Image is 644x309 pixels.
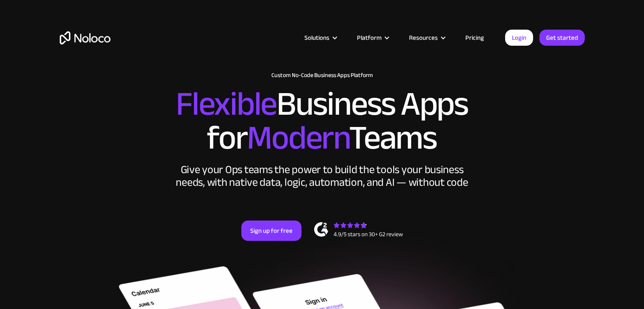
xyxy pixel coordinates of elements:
[176,72,276,135] span: Flexible
[346,32,398,43] div: Platform
[398,32,455,43] div: Resources
[304,32,329,43] div: Solutions
[174,163,470,189] div: Give your Ops teams the power to build the tools your business needs, with native data, logic, au...
[241,221,301,241] a: Sign up for free
[247,106,349,169] span: Modern
[60,31,111,44] a: home
[455,32,495,43] a: Pricing
[60,87,585,155] h2: Business Apps for Teams
[505,30,533,46] a: Login
[294,32,346,43] div: Solutions
[409,32,438,43] div: Resources
[357,32,381,43] div: Platform
[539,30,585,46] a: Get started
